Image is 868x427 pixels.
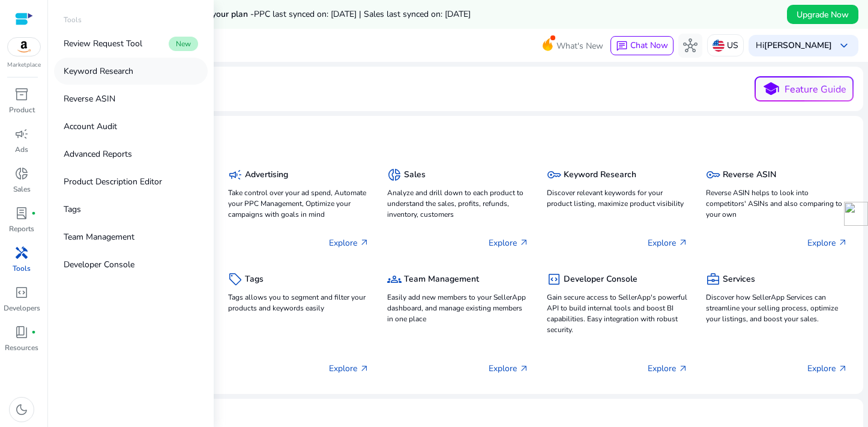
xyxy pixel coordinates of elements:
p: Tags allows you to segment and filter your products and keywords easily [228,292,370,313]
span: arrow_outward [519,364,529,374]
h5: Sales [404,170,426,180]
span: fiber_manual_record [31,211,36,216]
span: What's New [556,35,603,56]
button: chatChat Now [610,36,674,55]
span: lab_profile [14,206,29,220]
p: Explore [648,362,688,375]
p: Tags [64,203,81,216]
span: campaign [14,127,29,141]
p: Marketplace [7,61,41,70]
span: Chat Now [630,40,668,51]
h5: Developer Console [564,274,637,285]
p: Hi [756,41,832,50]
p: Keyword Research [64,65,133,77]
h5: Reverse ASIN [723,170,776,180]
h5: Data syncs run less frequently on your plan - [79,10,471,20]
p: Team Management [64,231,134,243]
span: arrow_outward [678,238,688,247]
p: Reverse ASIN helps to look into competitors' ASINs and also comparing to your own [706,187,848,220]
p: Explore [807,237,848,249]
img: us.svg [713,40,725,52]
p: Review Request Tool [64,37,142,50]
b: [PERSON_NAME] [764,40,832,51]
span: donut_small [14,166,29,181]
span: campaign [228,168,243,182]
span: school [762,80,780,98]
p: Explore [329,362,369,375]
img: logo.png [844,202,868,226]
span: arrow_outward [838,238,848,247]
span: groups [387,272,402,286]
span: Upgrade Now [797,8,849,21]
h5: Advertising [245,170,288,180]
p: Tools [13,263,31,274]
p: Developers [4,303,40,313]
span: code_blocks [14,285,29,300]
p: Developer Console [64,258,134,271]
p: Explore [489,237,529,249]
span: chat [616,40,628,52]
span: book_4 [14,325,29,339]
p: Feature Guide [785,82,846,97]
h5: Team Management [404,274,479,285]
p: Reverse ASIN [64,92,115,105]
span: handyman [14,246,29,260]
p: Explore [329,237,369,249]
p: US [727,35,738,56]
p: Reports [9,223,34,234]
p: Account Audit [64,120,117,133]
p: Explore [648,237,688,249]
h5: Services [723,274,755,285]
p: Discover how SellerApp Services can streamline your selling process, optimize your listings, and ... [706,292,848,324]
p: Explore [807,362,848,375]
span: fiber_manual_record [31,330,36,335]
span: arrow_outward [360,364,369,374]
p: Explore [489,362,529,375]
p: Analyze and drill down to each product to understand the sales, profits, refunds, inventory, cust... [387,187,529,220]
span: code_blocks [547,272,561,286]
span: business_center [706,272,720,286]
p: Product [9,104,35,115]
h5: Tags [245,274,264,285]
button: hub [678,34,702,58]
span: key [547,168,561,182]
p: Tools [64,14,82,25]
span: arrow_outward [519,238,529,247]
span: arrow_outward [360,238,369,247]
p: Gain secure access to SellerApp's powerful API to build internal tools and boost BI capabilities.... [547,292,689,335]
span: sell [228,272,243,286]
span: arrow_outward [678,364,688,374]
h5: Keyword Research [564,170,636,180]
p: Product Description Editor [64,175,162,188]
p: Discover relevant keywords for your product listing, maximize product visibility [547,187,689,209]
span: donut_small [387,168,402,182]
p: Take control over your ad spend, Automate your PPC Management, Optimize your campaigns with goals... [228,187,370,220]
span: New [169,37,198,51]
span: PPC last synced on: [DATE] | Sales last synced on: [DATE] [254,8,471,20]
span: inventory_2 [14,87,29,101]
p: Easily add new members to your SellerApp dashboard, and manage existing members in one place [387,292,529,324]
span: hub [683,38,698,53]
p: Sales [13,184,31,195]
button: Upgrade Now [787,5,858,24]
p: Resources [5,342,38,353]
span: dark_mode [14,402,29,417]
span: arrow_outward [838,364,848,374]
img: amazon.svg [8,38,40,56]
span: key [706,168,720,182]
p: Ads [15,144,28,155]
button: schoolFeature Guide [755,76,854,101]
span: keyboard_arrow_down [837,38,851,53]
p: Advanced Reports [64,148,132,160]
